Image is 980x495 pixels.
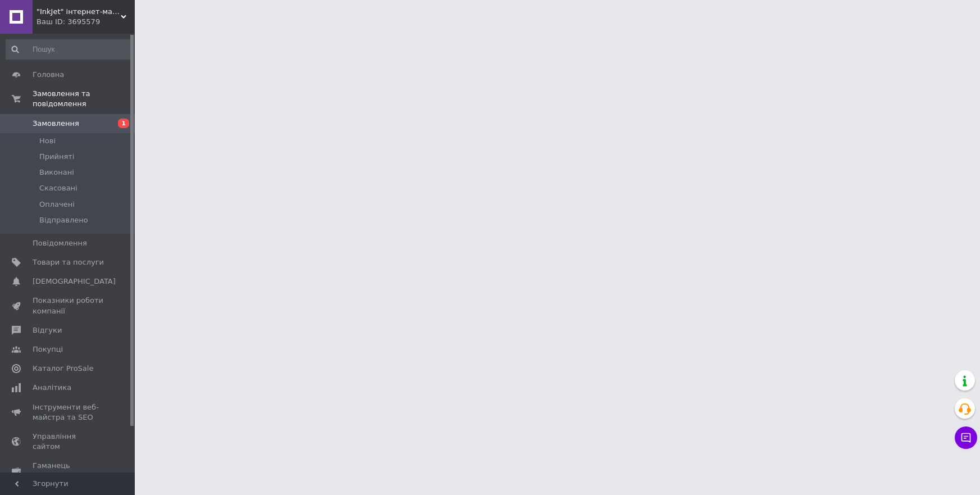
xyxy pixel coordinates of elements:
[33,257,104,267] span: Товари та послуги
[33,89,135,109] span: Замовлення та повідомлення
[6,39,132,60] input: Пошук
[39,199,75,210] span: Оплачені
[33,238,87,248] span: Повідомлення
[33,402,104,423] span: Інструменти веб-майстра та SEO
[33,276,116,287] span: [DEMOGRAPHIC_DATA]
[39,136,56,146] span: Нові
[37,17,135,27] div: Ваш ID: 3695579
[33,119,79,129] span: Замовлення
[33,344,63,355] span: Покупці
[33,432,104,452] span: Управління сайтом
[33,364,93,374] span: Каталог ProSale
[33,461,104,481] span: Гаманець компанії
[33,325,62,335] span: Відгуки
[39,215,88,225] span: Відправлено
[37,7,121,17] span: "InkJet" інтернет-магазин
[39,183,78,193] span: Скасовані
[39,152,74,162] span: Прийняті
[33,70,64,80] span: Головна
[33,383,71,393] span: Аналітика
[955,426,977,449] button: Чат з покупцем
[33,296,104,316] span: Показники роботи компанії
[39,167,74,178] span: Виконані
[118,119,129,128] span: 1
